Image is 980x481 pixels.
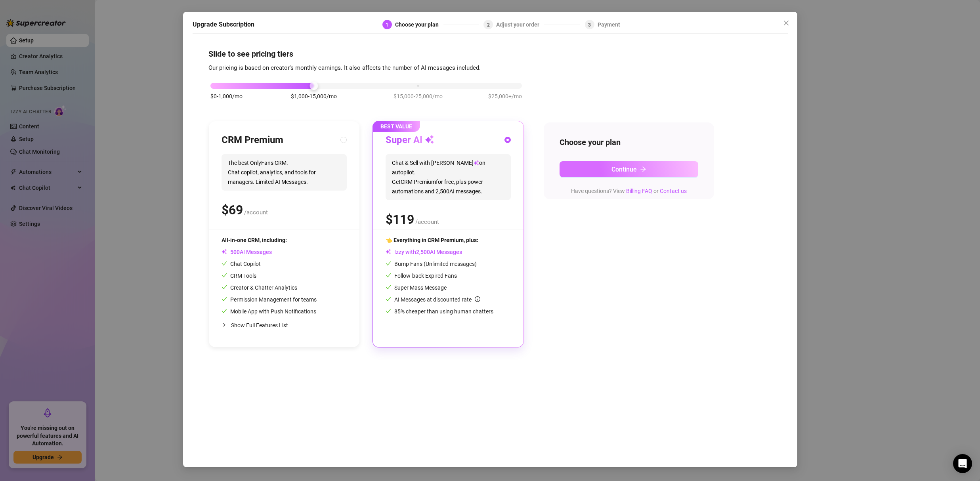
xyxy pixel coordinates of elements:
[222,134,283,147] h3: CRM Premium
[386,249,462,255] span: Izzy with AI Messages
[487,22,490,28] span: 2
[222,249,272,255] span: AI Messages
[291,92,337,101] span: $1,000-15,000/mo
[386,296,391,302] span: check
[222,261,261,267] span: Chat Copilot
[386,154,511,200] span: Chat & Sell with [PERSON_NAME] on autopilot. Get CRM Premium for free, plus power automations and...
[193,20,254,29] h5: Upgrade Subscription
[598,20,620,29] div: Payment
[386,261,391,266] span: check
[231,322,288,328] span: Show Full Features List
[208,48,772,59] h4: Slide to see pricing tiers
[373,121,420,132] span: BEST VALUE
[571,188,687,194] span: Have questions? View or
[222,261,227,266] span: check
[395,20,443,29] div: Choose your plan
[394,92,443,101] span: $15,000-25,000/mo
[386,237,478,243] span: 👈 Everything in CRM Premium, plus:
[222,308,227,314] span: check
[611,166,637,173] span: Continue
[222,284,297,291] span: Creator & Chatter Analytics
[386,308,391,314] span: check
[386,273,391,278] span: check
[660,188,687,194] a: Contact us
[386,22,388,28] span: 1
[488,92,522,101] span: $25,000+/mo
[386,212,414,227] span: $
[415,218,439,225] span: /account
[244,209,268,216] span: /account
[780,17,793,29] button: Close
[210,92,243,101] span: $0-1,000/mo
[475,296,480,302] span: info-circle
[953,454,972,473] div: Open Intercom Messenger
[394,296,480,303] span: AI Messages at discounted rate
[386,284,391,290] span: check
[496,20,544,29] div: Adjust your order
[222,323,226,327] span: collapsed
[783,20,789,26] span: close
[626,188,652,194] a: Billing FAQ
[222,273,256,279] span: CRM Tools
[386,284,447,291] span: Super Mass Message
[222,296,227,302] span: check
[588,22,591,28] span: 3
[222,273,227,278] span: check
[386,134,434,147] h3: Super AI
[222,202,243,218] span: $
[222,154,347,191] span: The best OnlyFans CRM. Chat copilot, analytics, and tools for managers. Limited AI Messages.
[222,296,317,303] span: Permission Management for teams
[386,273,457,279] span: Follow-back Expired Fans
[386,308,493,315] span: 85% cheaper than using human chatters
[640,166,646,172] span: arrow-right
[560,161,698,177] button: Continuearrow-right
[222,237,287,243] span: All-in-one CRM, including:
[386,261,477,267] span: Bump Fans (Unlimited messages)
[208,64,481,71] span: Our pricing is based on creator's monthly earnings. It also affects the number of AI messages inc...
[560,137,698,148] h4: Choose your plan
[222,316,347,334] div: Show Full Features List
[780,20,793,26] span: Close
[222,308,316,315] span: Mobile App with Push Notifications
[222,284,227,290] span: check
